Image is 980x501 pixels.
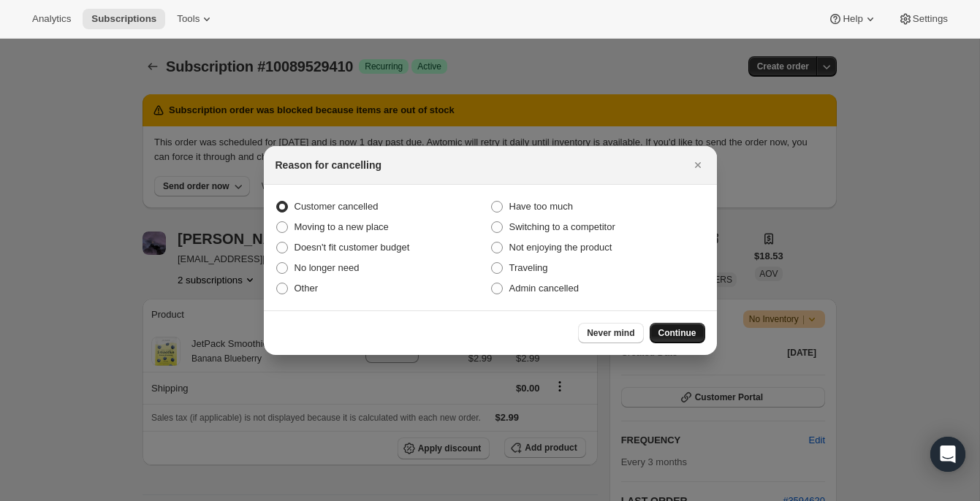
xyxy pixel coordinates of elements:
[843,13,862,25] span: Help
[913,13,948,25] span: Settings
[509,201,573,212] span: Have too much
[578,323,643,343] button: Never mind
[83,9,165,29] button: Subscriptions
[889,9,957,29] button: Settings
[295,221,389,232] span: Moving to a new place
[650,323,705,343] button: Continue
[509,221,615,232] span: Switching to a competitor
[658,327,696,339] span: Continue
[509,283,579,294] span: Admin cancelled
[295,262,360,273] span: No longer need
[509,262,548,273] span: Traveling
[819,9,886,29] button: Help
[295,283,319,294] span: Other
[91,13,156,25] span: Subscriptions
[930,437,965,472] div: Open Intercom Messenger
[23,9,80,29] button: Analytics
[587,327,634,339] span: Never mind
[295,201,379,212] span: Customer cancelled
[509,242,612,253] span: Not enjoying the product
[276,158,381,172] h2: Reason for cancelling
[295,242,410,253] span: Doesn't fit customer budget
[177,13,200,25] span: Tools
[688,155,708,175] button: Close
[32,13,71,25] span: Analytics
[168,9,223,29] button: Tools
